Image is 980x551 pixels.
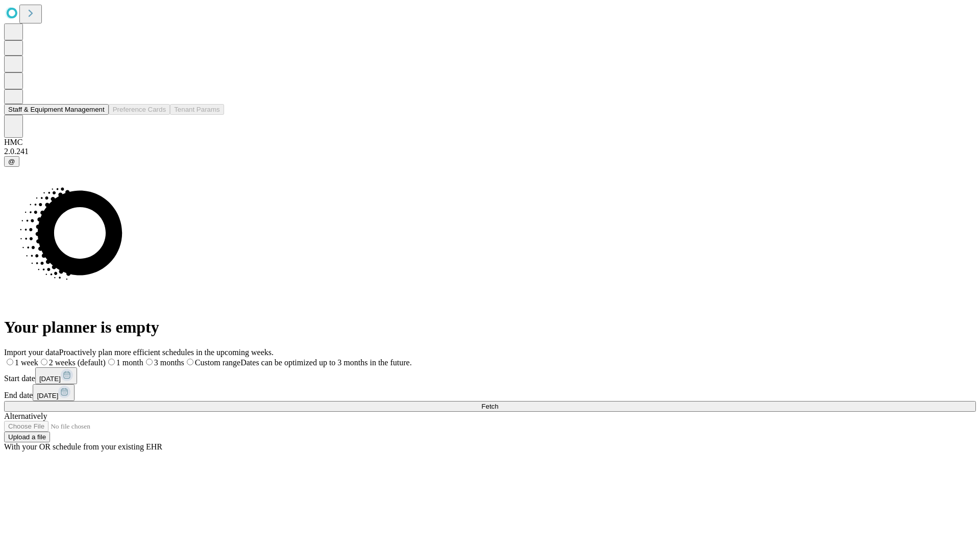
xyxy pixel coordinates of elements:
button: [DATE] [35,367,77,384]
span: Alternatively [4,412,47,420]
span: Custom range [195,358,240,367]
span: @ [8,158,15,165]
span: With your OR schedule from your existing EHR [4,442,162,451]
button: [DATE] [33,384,75,401]
button: Fetch [4,401,976,412]
button: Preference Cards [109,104,170,115]
span: Fetch [481,403,498,410]
span: 3 months [154,358,184,367]
span: 1 week [15,358,38,367]
span: [DATE] [39,375,61,383]
span: Dates can be optimized up to 3 months in the future. [240,358,411,367]
div: 2.0.241 [4,147,976,156]
span: Import your data [4,348,59,357]
span: [DATE] [37,392,58,399]
div: HMC [4,138,976,147]
input: 1 week [7,359,13,365]
input: 3 months [146,359,153,365]
button: Upload a file [4,432,50,442]
h1: Your planner is empty [4,318,976,337]
button: Tenant Params [170,104,224,115]
button: @ [4,156,19,167]
span: Proactively plan more efficient schedules in the upcoming weeks. [59,348,274,357]
span: 2 weeks (default) [49,358,106,367]
div: End date [4,384,976,401]
div: Start date [4,367,976,384]
button: Staff & Equipment Management [4,104,109,115]
input: 2 weeks (default) [41,359,47,365]
span: 1 month [116,358,143,367]
input: 1 month [108,359,115,365]
input: Custom rangeDates can be optimized up to 3 months in the future. [187,359,193,365]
